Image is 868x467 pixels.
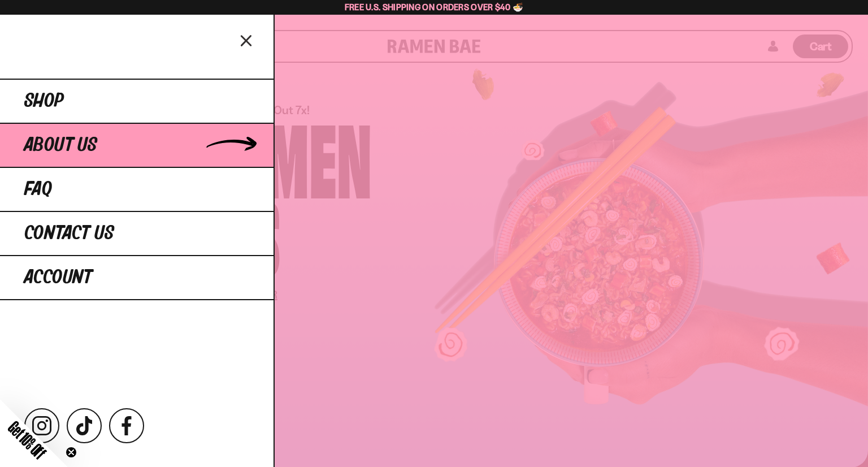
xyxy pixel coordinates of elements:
[237,30,257,50] button: Close menu
[24,179,52,200] span: FAQ
[24,267,92,288] span: Account
[345,2,524,12] span: Free U.S. Shipping on Orders over $40 🍜
[24,135,97,155] span: About Us
[24,223,114,244] span: Contact Us
[5,418,49,462] span: Get 10% Off
[24,91,64,111] span: Shop
[66,447,77,458] button: Close teaser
